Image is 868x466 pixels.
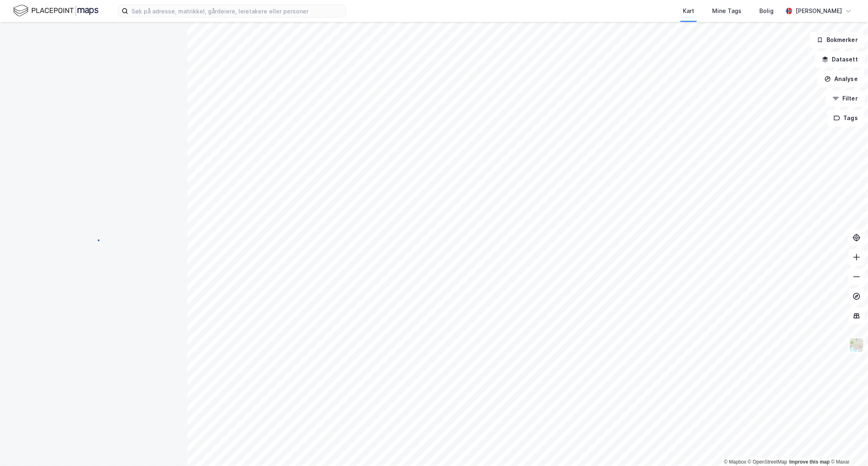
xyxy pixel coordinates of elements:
[827,427,868,466] iframe: Chat Widget
[796,6,842,16] div: [PERSON_NAME]
[683,6,694,16] div: Kart
[815,51,865,68] button: Datasett
[724,459,746,465] a: Mapbox
[87,233,100,246] img: spinner.a6d8c91a73a9ac5275cf975e30b51cfb.svg
[128,5,345,17] input: Søk på adresse, matrikkel, gårdeiere, leietakere eller personer
[759,6,774,16] div: Bolig
[789,459,830,465] a: Improve this map
[748,459,787,465] a: OpenStreetMap
[13,4,98,18] img: logo.f888ab2527a4732fd821a326f86c7f29.svg
[826,90,865,107] button: Filter
[810,32,865,48] button: Bokmerker
[712,6,741,16] div: Mine Tags
[827,110,865,126] button: Tags
[827,427,868,466] div: Kontrollprogram for chat
[849,337,864,353] img: Z
[818,71,865,87] button: Analyse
